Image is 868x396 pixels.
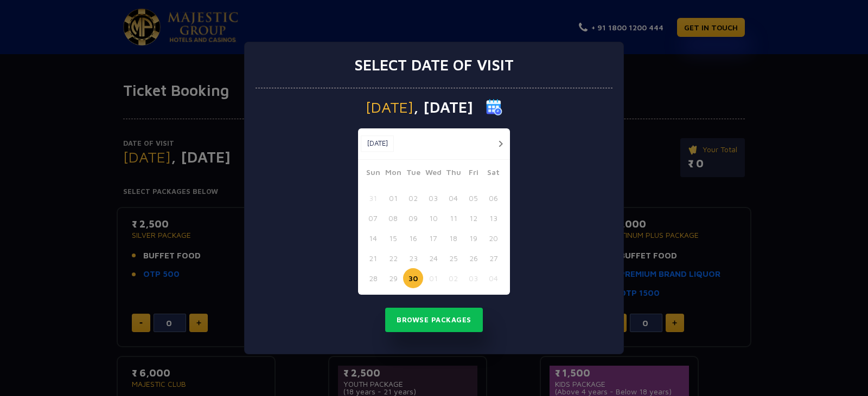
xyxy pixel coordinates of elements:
[443,166,463,181] span: Thu
[423,228,443,248] button: 17
[383,166,403,181] span: Mon
[403,248,423,268] button: 23
[385,308,483,333] button: Browse Packages
[423,208,443,228] button: 10
[383,208,403,228] button: 08
[443,268,463,288] button: 02
[363,188,383,208] button: 31
[443,248,463,268] button: 25
[463,166,483,181] span: Fri
[361,135,394,152] button: [DATE]
[463,248,483,268] button: 26
[354,56,514,74] h3: Select date of visit
[423,166,443,181] span: Wed
[423,248,443,268] button: 24
[483,208,503,228] button: 13
[443,188,463,208] button: 04
[363,248,383,268] button: 21
[363,166,383,181] span: Sun
[403,188,423,208] button: 02
[383,228,403,248] button: 15
[483,188,503,208] button: 06
[483,228,503,248] button: 20
[366,100,413,115] span: [DATE]
[483,268,503,288] button: 04
[363,268,383,288] button: 28
[463,228,483,248] button: 19
[483,248,503,268] button: 27
[443,208,463,228] button: 11
[423,188,443,208] button: 03
[363,208,383,228] button: 07
[413,100,473,115] span: , [DATE]
[383,248,403,268] button: 22
[486,99,502,115] img: calender icon
[363,228,383,248] button: 14
[403,228,423,248] button: 16
[483,166,503,181] span: Sat
[423,268,443,288] button: 01
[463,268,483,288] button: 03
[463,208,483,228] button: 12
[383,188,403,208] button: 01
[403,166,423,181] span: Tue
[443,228,463,248] button: 18
[383,268,403,288] button: 29
[463,188,483,208] button: 05
[403,208,423,228] button: 09
[403,268,423,288] button: 30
